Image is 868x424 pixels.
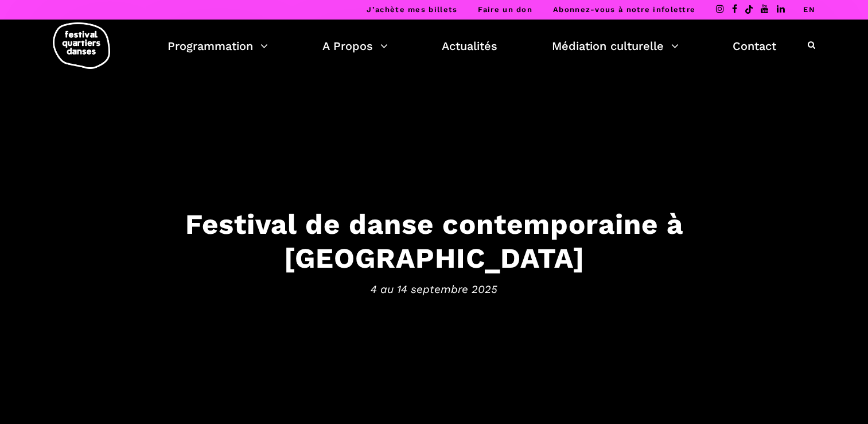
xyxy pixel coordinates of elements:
a: Abonnez-vous à notre infolettre [553,5,695,14]
img: logo-fqd-med [53,22,110,69]
a: Contact [733,36,776,56]
h3: Festival de danse contemporaine à [GEOGRAPHIC_DATA] [79,207,790,275]
a: J’achète mes billets [367,5,457,14]
a: Programmation [168,36,268,56]
a: Actualités [442,36,497,56]
a: Faire un don [478,5,532,14]
a: EN [803,5,815,14]
a: Médiation culturelle [552,36,679,56]
span: 4 au 14 septembre 2025 [79,280,790,298]
a: A Propos [322,36,388,56]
